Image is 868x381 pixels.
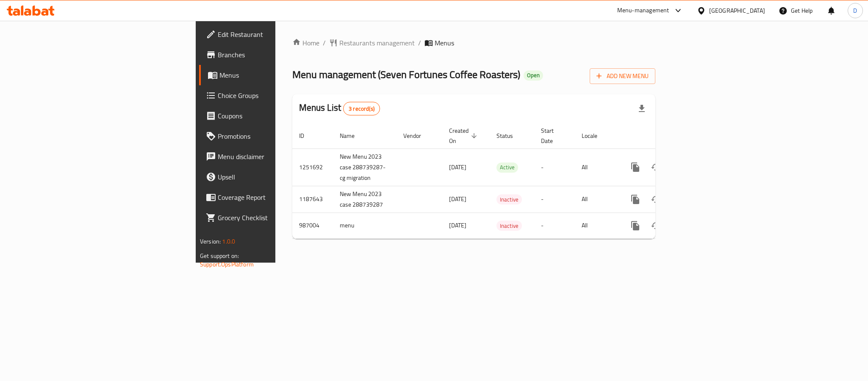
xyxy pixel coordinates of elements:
[496,195,522,205] span: Inactive
[534,148,575,186] td: -
[218,213,334,223] span: Grocery Checklist
[333,148,397,186] td: New Menu 2023 case 288739287-cg migration
[199,24,341,45] a: Edit Restaurant
[575,213,618,238] td: All
[618,123,713,149] th: Actions
[496,221,522,231] div: Inactive
[200,259,254,270] a: Support.OpsPlatform
[617,6,669,16] div: Menu-management
[340,131,366,141] span: Name
[199,106,341,126] a: Coupons
[218,131,334,141] span: Promotions
[632,98,652,119] div: Export file
[199,126,341,146] a: Promotions
[709,6,765,15] div: [GEOGRAPHIC_DATA]
[449,193,466,205] span: [DATE]
[199,85,341,106] a: Choice Groups
[590,68,655,84] button: Add New Menu
[218,29,334,39] span: Edit Restaurant
[418,38,421,48] li: /
[200,250,239,261] span: Get support on:
[646,189,666,210] button: Change Status
[292,123,713,239] table: enhanced table
[292,65,520,84] span: Menu management ( Seven Fortunes Coffee Roasters )
[218,50,334,60] span: Branches
[646,216,666,236] button: Change Status
[343,102,380,115] div: Total records count
[199,146,341,167] a: Menu disclaimer
[534,213,575,238] td: -
[344,105,380,113] span: 3 record(s)
[541,126,565,146] span: Start Date
[596,71,649,81] span: Add New Menu
[582,131,608,141] span: Locale
[449,220,466,231] span: [DATE]
[199,167,341,187] a: Upsell
[218,172,334,182] span: Upsell
[219,70,334,80] span: Menus
[534,186,575,213] td: -
[199,187,341,207] a: Coverage Report
[199,207,341,228] a: Grocery Checklist
[853,6,857,15] span: D
[339,38,415,48] span: Restaurants management
[299,131,315,141] span: ID
[646,157,666,177] button: Change Status
[218,192,334,202] span: Coverage Report
[199,45,341,65] a: Branches
[218,151,334,162] span: Menu disclaimer
[329,38,415,48] a: Restaurants management
[496,131,524,141] span: Status
[575,186,618,213] td: All
[333,213,397,238] td: menu
[496,221,522,231] span: Inactive
[199,65,341,85] a: Menus
[625,216,646,236] button: more
[292,38,655,48] nav: breadcrumb
[575,148,618,186] td: All
[625,157,646,177] button: more
[403,131,432,141] span: Vendor
[449,126,480,146] span: Created On
[496,162,518,172] span: Active
[449,162,466,173] span: [DATE]
[222,236,235,247] span: 1.0.0
[299,101,380,115] h2: Menus List
[435,38,454,48] span: Menus
[625,189,646,210] button: more
[496,194,522,205] div: Inactive
[218,90,334,101] span: Choice Groups
[524,70,543,81] div: Open
[333,186,397,213] td: New Menu 2023 case 288739287
[524,72,543,79] span: Open
[200,236,221,247] span: Version:
[218,111,334,121] span: Coupons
